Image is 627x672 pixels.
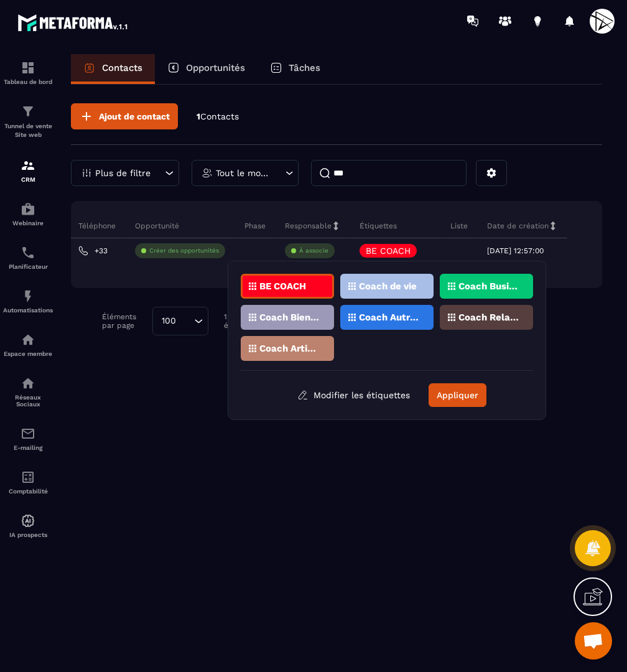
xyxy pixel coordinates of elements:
[17,11,129,34] img: logo
[3,279,53,323] a: automationsautomationsAutomatisations
[244,221,266,231] p: Phase
[224,312,266,330] p: 1-1 sur 1 éléments
[3,263,53,270] p: Planificateur
[135,221,179,231] p: Opportunité
[487,246,544,255] p: [DATE] 12:57:00
[3,176,53,183] p: CRM
[259,313,320,322] p: Coach Bien-être / Santé
[575,622,612,660] div: Ouvrir le chat
[3,149,53,192] a: formationformationCRM
[78,221,116,231] p: Téléphone
[3,192,53,236] a: automationsautomationsWebinaire
[152,307,208,335] div: Search for option
[3,417,53,460] a: emailemailE-mailing
[186,62,245,73] p: Opportunités
[3,323,53,366] a: automationsautomationsEspace membre
[289,62,320,73] p: Tâches
[21,332,35,347] img: automations
[21,245,35,260] img: scheduler
[3,220,53,226] p: Webinaire
[359,282,417,291] p: Coach de vie
[3,460,53,504] a: accountantaccountantComptabilité
[3,236,53,279] a: schedulerschedulerPlanificateur
[3,350,53,357] p: Espace membre
[21,104,35,119] img: formation
[155,54,258,84] a: Opportunités
[458,313,519,322] p: Coach Relations
[259,282,306,291] p: BE COACH
[180,314,191,328] input: Search for option
[359,313,419,322] p: Coach Autres
[21,158,35,173] img: formation
[21,426,35,441] img: email
[299,246,328,255] p: À associe
[366,246,411,255] p: BE COACH
[102,62,142,73] p: Contacts
[71,103,178,129] button: Ajout de contact
[197,111,239,123] p: 1
[21,202,35,217] img: automations
[360,221,397,231] p: Étiquettes
[429,383,486,407] button: Appliquer
[99,110,170,123] span: Ajout de contact
[95,169,151,177] p: Plus de filtre
[21,376,35,391] img: social-network
[3,51,53,95] a: formationformationTableau de bord
[3,95,53,149] a: formationformationTunnel de vente Site web
[21,513,35,528] img: automations
[200,111,239,121] span: Contacts
[258,54,333,84] a: Tâches
[3,366,53,417] a: social-networksocial-networkRéseaux Sociaux
[3,444,53,451] p: E-mailing
[288,384,419,406] button: Modifier les étiquettes
[450,221,468,231] p: Liste
[71,54,155,84] a: Contacts
[3,394,53,408] p: Réseaux Sociaux
[102,312,146,330] p: Éléments par page
[259,344,320,353] p: Coach Artistique
[3,488,53,495] p: Comptabilité
[216,169,271,177] p: Tout le monde
[21,470,35,485] img: accountant
[21,60,35,75] img: formation
[149,246,219,255] p: Créer des opportunités
[78,246,108,256] a: +33
[285,221,332,231] p: Responsable
[487,221,549,231] p: Date de création
[21,289,35,304] img: automations
[3,78,53,85] p: Tableau de bord
[3,531,53,538] p: IA prospects
[3,307,53,314] p: Automatisations
[458,282,519,291] p: Coach Business
[157,314,180,328] span: 100
[3,122,53,139] p: Tunnel de vente Site web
